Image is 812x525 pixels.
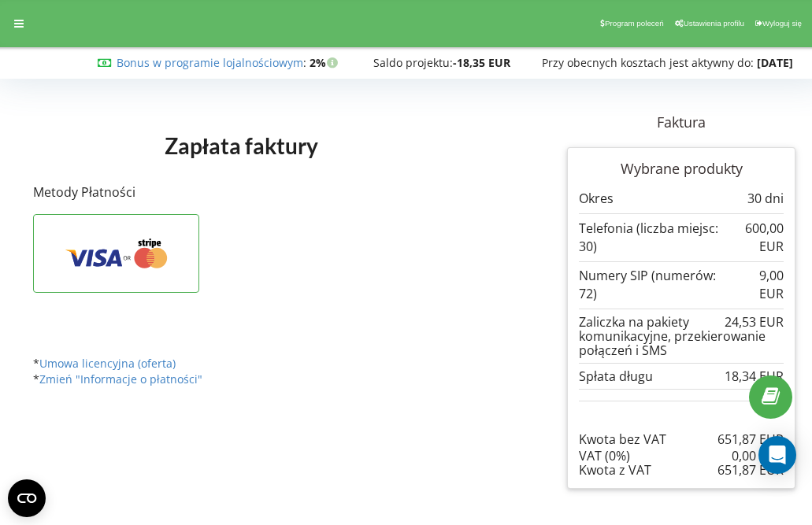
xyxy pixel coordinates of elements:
strong: [DATE] [757,55,793,70]
a: Umowa licencyjna (oferta) [39,356,176,371]
p: Telefonia (liczba miejsc: 30) [579,220,724,256]
div: Kwota z VAT [579,463,784,477]
p: Wybrane produkty [579,159,784,179]
button: Open CMP widget [8,479,46,517]
div: 651,87 EUR [717,463,784,477]
a: Zmień "Informacje o płatności" [39,372,202,386]
p: 600,00 EUR [724,220,784,256]
span: Saldo projektu: [373,55,453,70]
div: Spłata długu [579,369,784,383]
span: Przy obecnych kosztach jest aktywny do: [542,55,754,70]
strong: -18,35 EUR [453,55,510,70]
p: Faktura [567,113,795,133]
div: VAT (0%) [579,449,784,463]
strong: 2% [310,55,342,70]
div: 18,34 EUR [725,369,784,383]
div: Zaliczka na pakiety komunikacyjne, przekierowanie połączeń i SMS [579,315,784,358]
span: Program poleceń [605,19,664,28]
p: Metody Płatności [33,183,449,201]
span: Wyloguj się [762,19,802,28]
p: Kwota bez VAT [579,431,666,449]
h1: Zapłata faktury [33,131,449,160]
p: 9,00 EUR [733,267,784,303]
p: 651,87 EUR [717,431,784,449]
div: Open Intercom Messenger [758,436,796,474]
p: Numery SIP (numerów: 72) [579,267,733,303]
span: : [117,55,306,70]
p: Okres [579,190,614,208]
a: Bonus w programie lojalnościowym [117,55,303,70]
span: Ustawienia profilu [684,19,744,28]
div: 0,00 EUR [732,449,784,463]
p: 30 dni [747,190,784,208]
div: 24,53 EUR [725,315,784,329]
